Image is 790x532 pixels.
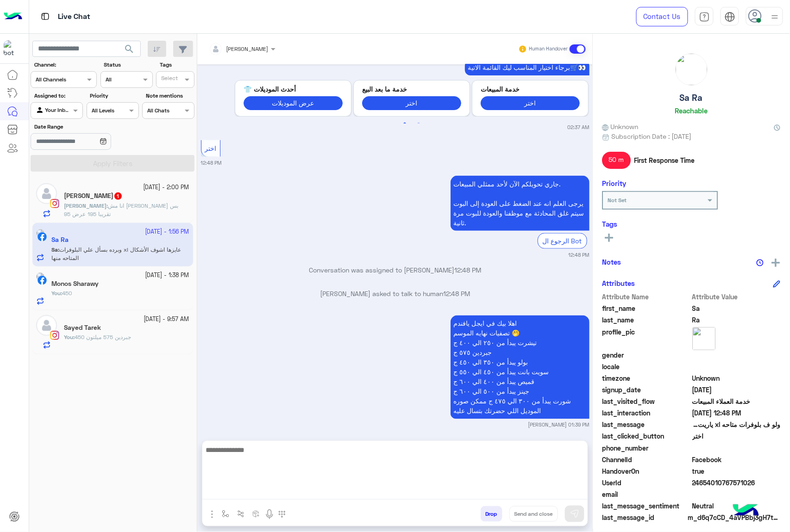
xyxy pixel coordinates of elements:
span: m_d6q7cCD_4aVPBbj3gH7tQRGhLE2lCsZtAr4rPT8Knx1z9X_4DjuPfQqGnLqMVsefmGwGac3AL9D06VCTXy6xcg [688,513,781,522]
span: 2025-10-09T17:43:38.755Z [693,385,781,395]
img: create order [252,510,260,518]
h5: Monos Sharawy [51,280,99,288]
div: Select [160,74,178,85]
label: Channel: [34,61,96,69]
small: [DATE] - 9:57 AM [144,315,189,324]
img: select flow [222,510,229,518]
label: Assigned to: [34,92,82,100]
span: You [64,334,73,340]
span: First Response Time [634,155,695,165]
button: Trigger scenario [233,506,249,521]
span: 0 [693,455,781,464]
span: 24654010767571026 [693,478,781,488]
span: اختر [693,431,781,441]
span: 50 m [602,152,631,168]
span: 12:48 PM [454,266,481,274]
img: hulul-logo.png [730,495,762,527]
button: 1 of 2 [400,119,409,128]
img: add [772,259,780,267]
button: create order [249,506,264,521]
span: ولو ف بلوفرات متاحه xl ياريت اشوفها برده لو سمحت [693,420,781,429]
label: Note mentions [146,92,194,100]
p: أحدث الموديلات 👕 [244,84,343,94]
span: جبردين 575 ميلتون 450 [75,334,131,340]
small: 12:48 PM [569,251,589,259]
label: Priority [90,92,138,100]
b: Not Set [608,197,627,204]
a: tab [695,7,714,26]
img: Instagram [50,199,59,208]
span: last_clicked_button [602,431,691,441]
span: profile_pic [602,327,691,348]
span: ChannelId [602,455,691,464]
span: timezone [602,373,691,383]
span: Attribute Value [693,292,781,302]
h6: Priority [602,179,627,187]
p: Conversation was assigned to [PERSON_NAME] [201,266,589,275]
p: 10/10/2025, 12:48 PM [451,176,589,231]
button: اختر [362,96,461,110]
small: [PERSON_NAME] 01:39 PM [528,421,589,429]
img: picture [693,327,716,350]
span: انا مش عارف بالظبط بس تقريبا 195 عرض 95 [64,202,178,217]
span: null [693,350,781,360]
button: select flow [218,506,233,521]
h5: Sayed Tarek [64,324,101,332]
h5: عبدالله البهنسي [64,192,123,200]
span: Subscription Date : [DATE] [612,131,692,141]
b: : [51,290,62,297]
span: Sa [693,303,781,313]
h5: Sa Ra [680,93,703,103]
span: Ra [693,315,781,325]
img: tab [39,11,51,22]
label: Tags [160,61,194,69]
p: 10/10/2025, 1:39 PM [451,315,589,419]
span: Unknown [693,373,781,383]
button: اختر [481,96,580,110]
img: send message [570,509,579,519]
b: : [64,202,108,209]
div: الرجوع ال Bot [538,233,587,248]
img: notes [757,259,764,266]
span: You [51,290,61,297]
span: last_message [602,420,691,429]
p: خدمة المبيعات [481,84,580,94]
small: [DATE] - 2:00 PM [144,183,189,192]
span: null [693,362,781,371]
span: true [693,466,781,476]
span: خدمة العملاء المبيعات [693,396,781,406]
img: Facebook [38,276,47,285]
span: signup_date [602,385,691,395]
img: defaultAdmin.png [36,315,57,336]
span: [PERSON_NAME] [226,45,269,52]
span: last_message_id [602,513,686,522]
small: Human Handover [529,45,568,53]
span: last_name [602,315,691,325]
small: 12:48 PM [201,159,222,167]
button: search [118,41,141,61]
img: tab [699,12,710,22]
img: send voice note [264,509,275,520]
span: first_name [602,303,691,313]
h6: Notes [602,258,621,266]
span: 2025-10-10T09:48:14.605Z [693,408,781,418]
span: Attribute Name [602,292,691,302]
img: Trigger scenario [237,510,245,518]
span: email [602,489,691,499]
span: HandoverOn [602,466,691,476]
span: Unknown [602,122,639,131]
span: null [693,443,781,453]
img: picture [36,272,44,281]
small: [DATE] - 1:38 PM [145,271,189,280]
img: Instagram [50,331,59,340]
span: last_visited_flow [602,396,691,406]
button: عرض الموديلات [244,96,343,110]
b: : [64,334,75,340]
span: [PERSON_NAME] [64,202,107,209]
button: Drop [481,506,502,522]
p: خدمة ما بعد البيع [362,84,461,94]
span: last_interaction [602,408,691,418]
img: picture [676,54,708,85]
span: phone_number [602,443,691,453]
small: 02:37 AM [568,124,589,131]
